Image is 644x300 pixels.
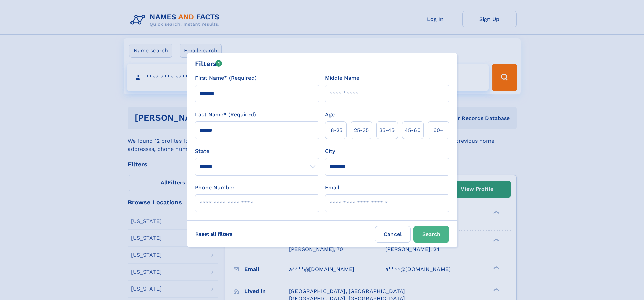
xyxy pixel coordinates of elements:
label: City [325,147,335,155]
label: First Name* (Required) [195,74,257,82]
label: Phone Number [195,184,235,192]
label: Reset all filters [191,226,237,242]
label: State [195,147,319,155]
span: 25‑35 [354,126,369,134]
button: Search [413,226,449,243]
span: 18‑25 [329,126,342,134]
label: Email [325,184,339,192]
label: Age [325,111,335,119]
label: Last Name* (Required) [195,111,256,119]
span: 60+ [433,126,444,134]
span: 35‑45 [379,126,395,134]
span: 45‑60 [405,126,421,134]
label: Cancel [375,226,411,243]
div: Filters [195,59,222,69]
label: Middle Name [325,74,359,82]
